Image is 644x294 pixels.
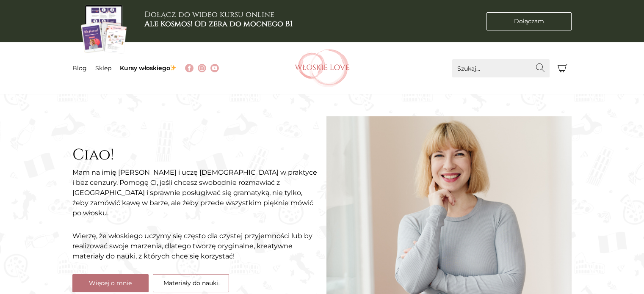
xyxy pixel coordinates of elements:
[153,274,229,292] a: Materiały do nauki
[170,65,176,71] img: ✨
[120,64,177,72] a: Kursy włoskiego
[72,146,318,164] h2: Ciao!
[144,19,293,29] b: Ale Kosmos! Od zera do mocnego B1
[295,49,350,87] img: Włoskielove
[72,64,87,72] a: Blog
[144,10,293,28] h3: Dołącz do wideo kursu online
[452,59,550,77] input: Szukaj...
[95,64,111,72] a: Sklep
[72,231,318,261] p: Wierzę, że włoskiego uczymy się często dla czystej przyjemności lub by realizować swoje marzenia,...
[72,274,149,292] a: Więcej o mnie
[72,168,318,218] p: Mam na imię [PERSON_NAME] i uczę [DEMOGRAPHIC_DATA] w praktyce i bez cenzury. Pomogę Ci, jeśli ch...
[486,12,572,30] a: Dołączam
[554,59,572,77] button: Koszyk
[514,17,544,26] span: Dołączam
